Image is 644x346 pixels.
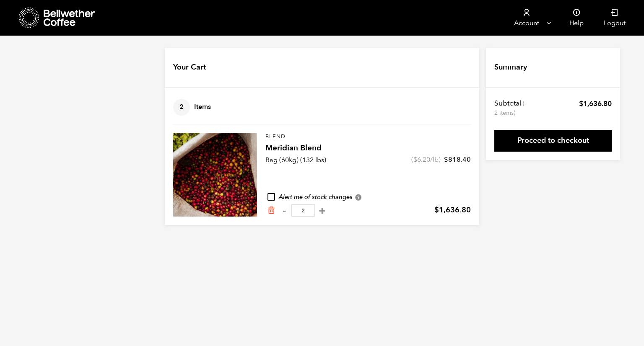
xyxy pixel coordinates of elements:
[434,205,439,215] span: $
[291,204,315,217] input: Qty
[173,99,211,116] h4: Items
[317,207,327,215] button: +
[265,133,471,141] p: Blend
[444,155,448,164] span: $
[411,155,441,164] span: ( /lb)
[413,155,417,164] span: $
[494,62,527,73] h4: Summary
[579,99,612,108] bdi: 1,636.80
[494,130,612,152] a: Proceed to checkout
[265,193,471,202] div: Alert me of stock changes
[579,99,583,108] span: $
[265,142,471,154] h4: Meridian Blend
[267,206,275,215] a: Remove from cart
[444,155,471,164] bdi: 818.40
[173,62,206,73] h4: Your Cart
[494,99,526,117] th: Subtotal
[413,155,430,164] bdi: 6.20
[173,99,190,116] span: 2
[434,205,471,215] bdi: 1,636.80
[265,155,326,165] p: Bag (60kg) (132 lbs)
[279,207,289,215] button: -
